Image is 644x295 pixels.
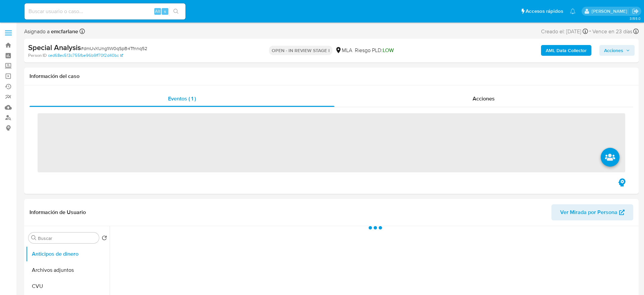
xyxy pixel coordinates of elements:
[26,246,110,262] button: Anticipos de dinero
[551,204,633,220] button: Ver Mirada por Persona
[30,209,86,216] h1: Información de Usuario
[560,204,618,220] span: Ver Mirada por Persona
[28,52,47,58] b: Person ID
[383,46,394,54] span: LOW
[541,27,588,36] div: Creado el: [DATE]
[81,45,147,52] span: # dmUvXUng1lW0qSpB4Tfnnq52
[632,8,639,15] a: Salir
[604,45,623,56] span: Acciones
[48,52,123,58] a: ced68ec513c755fbe96b9ff70f2d40bc
[269,46,332,55] p: OPEN - IN REVIEW STAGE I
[592,28,632,35] span: Vence en 23 días
[31,235,37,241] button: Buscar
[26,262,110,278] button: Archivos adjuntos
[38,235,96,241] input: Buscar
[473,95,495,102] span: Acciones
[589,27,591,36] span: -
[38,113,625,172] span: ‌
[355,47,394,54] span: Riesgo PLD:
[546,45,587,56] b: AML Data Collector
[168,95,196,102] span: Eventos ( 1 )
[102,235,107,243] button: Volver al orden por defecto
[335,47,352,54] div: MLA
[24,28,78,35] span: Asignado a
[26,278,110,294] button: CVU
[592,8,630,14] p: elaine.mcfarlane@mercadolibre.com
[28,42,81,53] b: Special Analysis
[24,7,185,16] input: Buscar usuario o caso...
[599,45,635,56] button: Acciones
[541,45,591,56] button: AML Data Collector
[30,73,633,80] h1: Información del caso
[570,8,576,14] a: Notificaciones
[526,8,563,15] span: Accesos rápidos
[169,7,183,16] button: search-icon
[155,8,160,14] span: Alt
[164,8,166,14] span: s
[50,28,78,35] b: emcfarlane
